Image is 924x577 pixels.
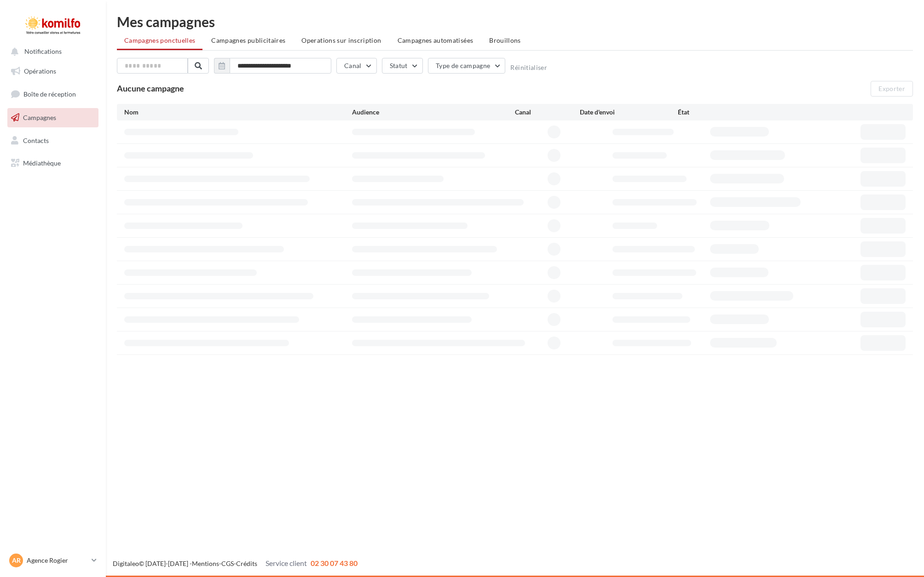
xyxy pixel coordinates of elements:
[192,560,219,567] a: Mentions
[311,559,358,567] span: 02 30 07 43 80
[12,556,21,565] span: AR
[113,560,358,567] span: © [DATE]-[DATE] - - -
[24,48,62,56] span: Notifications
[580,108,677,117] div: Date d'envoi
[27,556,88,565] p: Agence Rogier
[6,131,100,150] a: Contacts
[489,36,521,44] span: Brouillons
[23,159,61,167] span: Médiathèque
[117,83,184,93] span: Aucune campagne
[24,67,56,75] span: Opérations
[117,15,913,29] div: Mes campagnes
[113,560,139,567] a: Digitaleo
[7,552,98,569] a: AR Agence Rogier
[871,81,913,97] button: Exporter
[301,36,381,44] span: Operations sur inscription
[6,62,100,81] a: Opérations
[266,559,307,567] span: Service client
[23,114,56,121] span: Campagnes
[23,90,76,98] span: Boîte de réception
[211,36,285,44] span: Campagnes publicitaires
[6,154,100,173] a: Médiathèque
[124,108,352,117] div: Nom
[510,64,547,71] button: Réinitialiser
[382,58,423,74] button: Statut
[398,36,474,44] span: Campagnes automatisées
[428,58,506,74] button: Type de campagne
[6,84,100,104] a: Boîte de réception
[678,108,775,117] div: État
[352,108,515,117] div: Audience
[6,108,100,127] a: Campagnes
[336,58,377,74] button: Canal
[515,108,580,117] div: Canal
[23,136,49,144] span: Contacts
[221,560,234,567] a: CGS
[236,560,257,567] a: Crédits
